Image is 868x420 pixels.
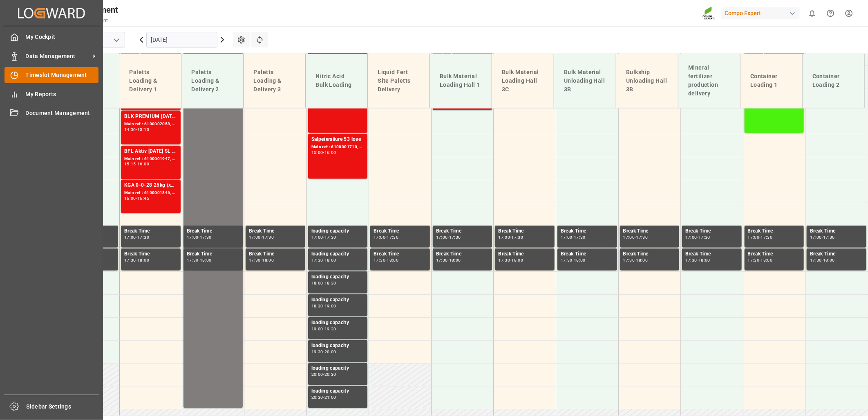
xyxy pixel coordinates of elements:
[697,235,698,239] div: -
[27,402,100,411] span: Sidebar Settings
[250,65,299,97] div: Paletts Loading & Delivery 3
[137,258,149,262] div: 18:00
[323,373,324,377] div: -
[146,32,217,47] input: DD.MM.YYYY
[311,135,365,144] div: Salpetersäure 53 lose
[249,258,261,262] div: 17:30
[721,7,800,19] div: Compo Expert
[261,258,262,262] div: -
[323,304,324,308] div: -
[498,227,551,235] div: Break Time
[698,235,710,239] div: 17:30
[561,250,614,258] div: Break Time
[324,235,336,239] div: 17:30
[685,235,697,239] div: 17:00
[324,350,336,354] div: 20:00
[561,235,573,239] div: 17:00
[249,227,302,235] div: Break Time
[311,281,323,285] div: 18:00
[124,147,177,156] div: BFL Aktiv [DATE] SL 1000L IBC MTOFLO T NK 14-0-19 25kg (x40) INTBFL BORO SL 11%B 1000L IBC MTO (2...
[311,296,365,304] div: loading capacity
[449,258,461,262] div: 18:00
[822,258,823,262] div: -
[188,65,237,97] div: Paletts Loading & Delivery 2
[124,258,136,262] div: 17:30
[809,69,858,93] div: Container Loading 2
[26,71,99,79] span: Timeslot Management
[374,250,427,258] div: Break Time
[124,250,177,258] div: Break Time
[311,235,323,239] div: 17:00
[311,350,323,354] div: 19:30
[823,235,835,239] div: 17:30
[436,69,485,93] div: Bulk Material Loading Hall 1
[561,227,614,235] div: Break Time
[810,235,822,239] div: 17:00
[323,151,324,154] div: -
[137,196,149,200] div: 16:45
[262,258,274,262] div: 18:00
[324,258,336,262] div: 18:00
[311,327,323,331] div: 19:00
[747,69,796,93] div: Container Loading 1
[324,304,336,308] div: 19:00
[110,34,122,46] button: open menu
[312,69,361,93] div: Nitric Acid Bulk Loading
[323,350,324,354] div: -
[385,235,387,239] div: -
[573,235,574,239] div: -
[748,227,801,235] div: Break Time
[4,29,98,45] a: My Cockpit
[698,258,710,262] div: 18:00
[635,258,636,262] div: -
[187,258,199,262] div: 17:30
[323,327,324,331] div: -
[697,258,698,262] div: -
[574,258,586,262] div: 18:00
[136,162,137,166] div: -
[124,121,177,128] div: Main ref : 6100002058, 2000000324
[324,373,336,377] div: 20:30
[324,281,336,285] div: 18:30
[124,113,177,121] div: BLK PREMIUM [DATE] 25kg(x40)D,EN,PL,FNLNTC PREMIUM [DATE] 25kg (x40) D,EN,PLFLO T PERM [DATE] 25k...
[124,227,177,235] div: Break Time
[561,258,573,262] div: 17:30
[374,235,385,239] div: 17:00
[512,235,523,239] div: 17:30
[136,235,137,239] div: -
[200,258,212,262] div: 18:00
[685,258,697,262] div: 17:30
[124,190,177,196] div: Main ref : 6100001846, 2000000946
[822,235,823,239] div: -
[124,235,136,239] div: 17:00
[124,162,136,166] div: 15:15
[385,258,387,262] div: -
[126,65,174,97] div: Paletts Loading & Delivery 1
[823,258,835,262] div: 18:00
[748,258,760,262] div: 17:30
[311,250,365,258] div: loading capacity
[721,5,803,21] button: Compo Expert
[623,235,635,239] div: 17:00
[387,235,398,239] div: 17:30
[311,144,365,151] div: Main ref : 6100001710, 2000001421
[198,235,199,239] div: -
[498,258,510,262] div: 17:30
[4,105,98,121] a: Document Management
[324,151,336,154] div: 16:00
[311,373,323,377] div: 20:00
[249,250,302,258] div: Break Time
[685,227,738,235] div: Break Time
[324,396,336,400] div: 21:00
[4,67,98,83] a: Timeslot Management
[323,281,324,285] div: -
[810,227,863,235] div: Break Time
[124,128,136,131] div: 14:30
[436,227,489,235] div: Break Time
[759,258,761,262] div: -
[26,90,99,99] span: My Reports
[761,235,773,239] div: 17:30
[137,235,149,239] div: 17:30
[187,250,240,258] div: Break Time
[573,258,574,262] div: -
